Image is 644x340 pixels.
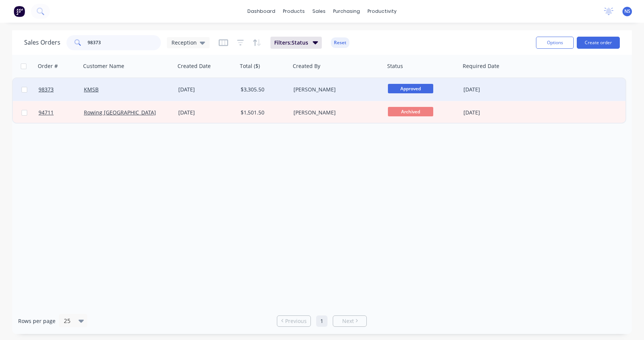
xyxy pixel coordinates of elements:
[244,6,279,17] a: dashboard
[463,109,524,116] div: [DATE]
[270,37,322,49] button: Filters:Status
[274,315,370,327] ul: Pagination
[279,6,309,17] div: products
[241,109,285,116] div: $1,501.50
[39,86,54,93] span: 98373
[171,39,197,46] span: Reception
[388,84,433,93] span: Approved
[463,86,524,93] div: [DATE]
[293,86,377,93] div: [PERSON_NAME]
[241,86,285,93] div: $3,305.50
[536,37,574,49] button: Options
[88,35,161,50] input: Search...
[388,107,433,116] span: Archived
[293,62,320,70] div: Created By
[293,109,377,116] div: [PERSON_NAME]
[178,62,211,70] div: Created Date
[577,37,620,49] button: Create order
[178,86,235,93] div: [DATE]
[331,37,349,48] button: Reset
[463,62,499,70] div: Required Date
[38,62,58,70] div: Order #
[285,317,307,325] span: Previous
[84,86,99,93] a: KMSB
[329,6,364,17] div: purchasing
[240,62,260,70] div: Total ($)
[364,6,400,17] div: productivity
[277,317,310,325] a: Previous page
[39,101,84,124] a: 94711
[309,6,329,17] div: sales
[387,62,403,70] div: Status
[178,109,235,116] div: [DATE]
[14,6,25,17] img: Factory
[39,109,54,116] span: 94711
[624,8,630,15] span: NS
[333,317,366,325] a: Next page
[18,317,56,325] span: Rows per page
[84,109,156,116] a: Rowing [GEOGRAPHIC_DATA]
[24,39,60,46] h1: Sales Orders
[316,315,327,327] a: Page 1 is your current page
[83,62,124,70] div: Customer Name
[342,317,354,325] span: Next
[274,39,308,46] span: Filters: Status
[39,78,84,101] a: 98373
